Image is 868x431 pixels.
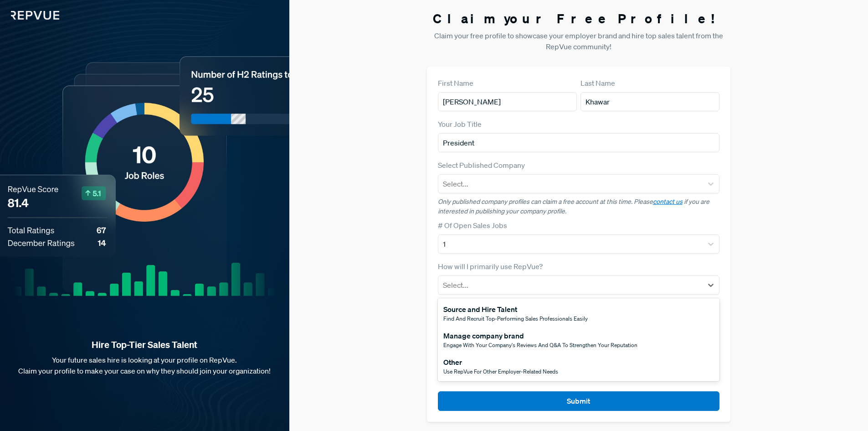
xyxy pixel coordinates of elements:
p: Claim your free profile to showcase your employer brand and hire top sales talent from the RepVue... [427,30,731,52]
span: Engage with your company's reviews and Q&A to strengthen your reputation [443,341,637,349]
button: Submit [438,391,720,411]
span: Use RepVue for other employer-related needs [443,368,558,375]
label: How will I primarily use RepVue? [438,261,543,272]
label: # Of Open Sales Jobs [438,220,507,231]
input: Last Name [580,92,719,111]
span: Find and recruit top-performing sales professionals easily [443,315,588,322]
div: Source and Hire Talent [443,304,588,315]
h3: Claim your Free Profile! [427,11,731,26]
label: First Name [438,78,473,88]
p: Your future sales hire is looking at your profile on RepVue. Claim your profile to make your case... [15,354,275,376]
div: Other [443,357,558,368]
a: contact us [653,197,683,206]
input: Title [438,133,720,152]
label: Select Published Company [438,160,525,171]
input: First Name [438,92,577,111]
div: Manage company brand [443,330,637,341]
p: Only published company profiles can claim a free account at this time. Please if you are interest... [438,197,720,216]
strong: Hire Top-Tier Sales Talent [15,339,275,351]
label: Your Job Title [438,119,482,130]
label: Last Name [580,78,615,88]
